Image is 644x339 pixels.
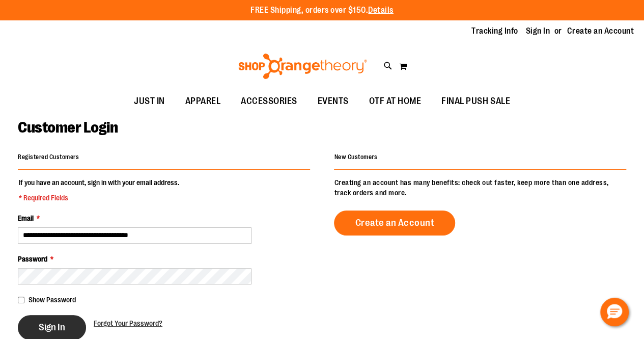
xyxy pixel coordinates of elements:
[134,90,165,113] span: JUST IN
[431,90,520,113] a: FINAL PUSH SALE
[29,296,76,304] span: Show Password
[237,54,369,79] img: Shop Orangetheory
[307,90,359,113] a: EVENTS
[18,177,180,203] legend: If you have an account, sign in with your email address.
[18,153,79,161] strong: Registered Customers
[369,90,422,113] span: OTF AT HOME
[359,90,432,113] a: OTF AT HOME
[39,322,65,333] span: Sign In
[334,177,626,198] p: Creating an account has many benefits: check out faster, keep more than one address, track orders...
[18,214,34,222] span: Email
[241,90,297,113] span: ACCESSORIES
[18,255,47,263] span: Password
[334,211,455,236] a: Create an Account
[175,90,231,113] a: APPAREL
[19,193,179,203] span: * Required Fields
[318,90,349,113] span: EVENTS
[441,90,510,113] span: FINAL PUSH SALE
[250,5,394,16] p: FREE Shipping, orders over $150.
[94,319,162,327] span: Forgot Your Password?
[185,90,221,113] span: APPAREL
[526,25,550,37] a: Sign In
[18,119,118,136] span: Customer Login
[567,25,634,37] a: Create an Account
[231,90,307,113] a: ACCESSORIES
[355,217,434,228] span: Create an Account
[368,6,394,15] a: Details
[94,318,162,328] a: Forgot Your Password?
[471,25,518,37] a: Tracking Info
[124,90,175,113] a: JUST IN
[334,153,377,161] strong: New Customers
[600,298,629,326] button: Hello, have a question? Let’s chat.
